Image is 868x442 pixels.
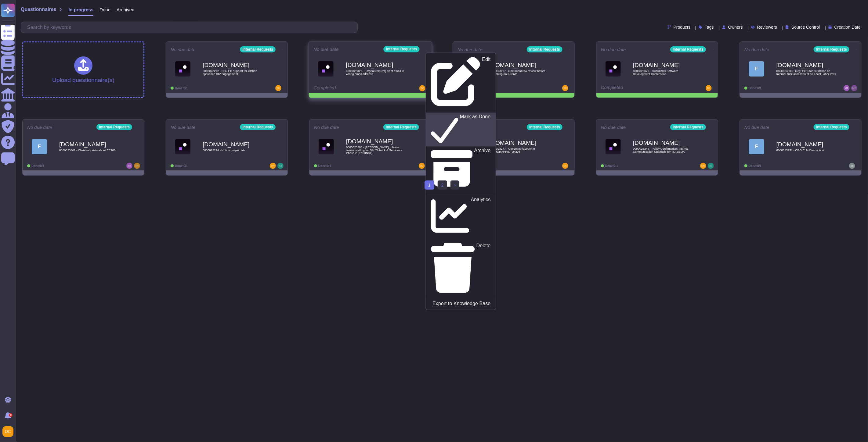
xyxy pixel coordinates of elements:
[1,425,18,438] button: user
[606,61,621,77] img: Logo
[749,61,764,77] div: F
[438,180,447,190] a: 2
[203,141,264,147] b: [DOMAIN_NAME]
[674,25,690,29] span: Products
[633,70,694,75] span: 0000023079 - Guardian's Software Development Conference
[175,139,190,154] img: Logo
[844,85,850,91] img: user
[2,426,13,437] img: user
[482,57,491,106] p: Edit
[313,47,339,52] span: No due date
[562,163,568,169] img: user
[834,25,861,29] span: Creation Date
[99,7,110,12] span: Done
[346,70,407,75] span: 0000023322 - [Urgent request] Sent email to wrong email address
[471,197,491,235] p: Analytics
[744,47,769,52] span: No due date
[134,163,140,169] img: user
[383,124,419,130] div: Internal Requests
[318,164,331,168] span: Done: 0/1
[490,70,551,75] span: 0000023267 - Document risk review before publishing on KNOW
[314,125,339,130] span: No due date
[490,140,551,146] b: [DOMAIN_NAME]
[68,7,93,12] span: In progress
[275,85,281,91] img: user
[670,46,706,52] div: Internal Requests
[31,164,44,168] span: Done: 0/1
[606,139,621,154] img: Logo
[749,139,764,154] div: F
[59,141,120,147] b: [DOMAIN_NAME]
[670,124,706,130] div: Internal Requests
[346,138,407,144] b: [DOMAIN_NAME]
[126,163,132,169] img: user
[490,147,551,153] span: 0000023277 - Upcoming layover in [GEOGRAPHIC_DATA]
[458,47,483,52] span: No due date
[601,125,626,130] span: No due date
[117,7,134,12] span: Archived
[633,147,694,153] span: 0000023246 - Policy Confirmation: Internal Communication Channels for TLI EEMA
[171,125,196,130] span: No due date
[728,25,743,29] span: Owners
[474,148,491,189] p: Archive
[24,22,357,33] input: Search by keywords
[851,85,857,91] img: user
[527,46,562,52] div: Internal Requests
[601,85,676,91] div: Completed
[419,85,425,91] img: user
[21,7,56,12] span: Questionnaires
[96,124,132,130] div: Internal Requests
[426,112,496,146] a: Mark as Done
[59,149,120,152] span: 0000023302 - Client requests about RE100
[490,62,551,68] b: [DOMAIN_NAME]
[171,47,196,52] span: No due date
[791,25,820,29] span: Source Control
[814,124,849,130] div: Internal Requests
[426,242,496,294] a: Delete
[426,300,496,307] a: Export to Knowledge Base
[175,164,188,168] span: Done: 0/1
[313,85,389,91] div: Completed
[562,85,568,91] img: user
[9,413,13,417] div: 9+
[705,25,714,29] span: Tags
[426,196,496,237] a: Analytics
[749,87,761,90] span: Done: 0/1
[319,139,334,154] img: Logo
[346,62,407,68] b: [DOMAIN_NAME]
[700,163,706,169] img: user
[432,301,490,306] p: Export to Knowledge Base
[277,163,284,169] img: user
[527,124,562,130] div: Internal Requests
[849,163,855,169] img: user
[175,61,190,77] img: Logo
[757,25,777,29] span: Reviewers
[776,149,837,152] span: 0000023231 - CRO Role Description
[52,56,114,83] div: Upload questionnaire(s)
[27,125,52,130] span: No due date
[175,87,188,90] span: Done: 0/1
[706,85,712,91] img: user
[419,163,425,169] img: user
[814,46,849,52] div: Internal Requests
[776,62,837,68] b: [DOMAIN_NAME]
[203,149,264,152] span: 0000023294 - Notion purple data
[605,164,618,168] span: Done: 0/1
[240,124,276,130] div: Internal Requests
[749,164,761,168] span: Done: 0/1
[203,62,264,68] b: [DOMAIN_NAME]
[425,180,434,190] span: 1
[708,163,714,169] img: user
[601,47,626,52] span: No due date
[203,70,264,75] span: 0000023272 - CD / ED support for kitchen appliance DtV engagement
[454,183,456,187] span: ›
[32,139,47,154] div: F
[270,163,276,169] img: user
[633,140,694,146] b: [DOMAIN_NAME]
[776,70,837,75] span: 0000023303 - Reg: POC for Guidance on Internal Risk assessment on Local Labor laws
[776,141,837,147] b: [DOMAIN_NAME]
[744,125,769,130] span: No due date
[240,46,276,52] div: Internal Requests
[426,146,496,191] a: Archive
[384,46,420,52] div: Internal Requests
